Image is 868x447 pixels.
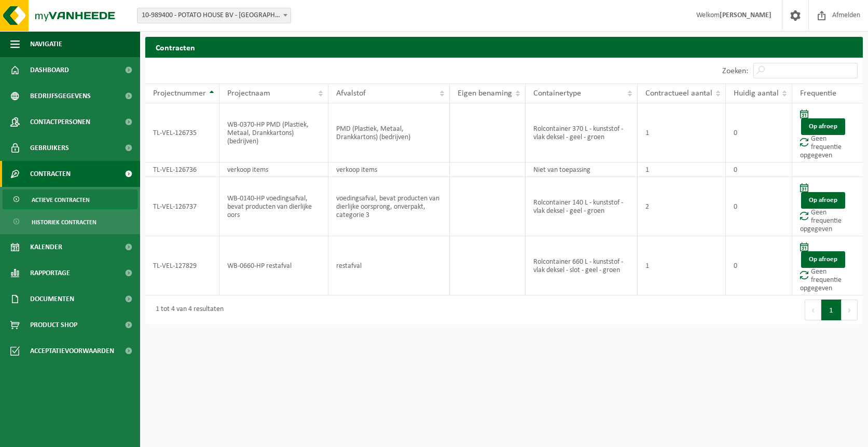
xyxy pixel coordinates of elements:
span: Containertype [533,89,581,98]
button: 1 [821,300,842,320]
td: Rolcontainer 140 L - kunststof - vlak deksel - geel - groen [526,177,638,236]
h2: Contracten [145,37,863,57]
div: 1 tot 4 van 4 resultaten [150,301,224,319]
td: Geen frequentie opgegeven [792,177,863,236]
td: 0 [726,177,792,236]
span: Bedrijfsgegevens [30,83,91,109]
td: 0 [726,162,792,177]
td: Niet van toepassing [526,162,638,177]
span: Product Shop [30,312,77,338]
a: Actieve contracten [3,189,137,209]
td: 1 [638,162,726,177]
td: TL-VEL-127829 [145,236,219,295]
span: Rapportage [30,260,70,286]
td: WB-0140-HP voedingsafval, bevat producten van dierlijke oors [219,177,328,236]
td: 1 [638,236,726,295]
span: Afvalstof [336,89,366,98]
a: Op afroep [801,192,845,209]
td: 0 [726,103,792,162]
span: Navigatie [30,31,62,57]
span: Historiek contracten [32,212,97,232]
span: Projectnaam [227,89,270,98]
td: 2 [638,177,726,236]
td: Geen frequentie opgegeven [792,236,863,295]
span: Huidig aantal [734,89,779,98]
td: TL-VEL-126737 [145,177,219,236]
span: Contractueel aantal [645,89,712,98]
span: Dashboard [30,57,69,83]
td: TL-VEL-126735 [145,103,219,162]
span: Acceptatievoorwaarden [30,338,114,364]
a: Op afroep [801,118,845,135]
td: verkoop items [219,162,328,177]
td: TL-VEL-126736 [145,162,219,177]
td: Rolcontainer 370 L - kunststof - vlak deksel - geel - groen [526,103,638,162]
span: 10-989400 - POTATO HOUSE BV - ROESELARE [137,8,291,23]
td: PMD (Plastiek, Metaal, Drankkartons) (bedrijven) [328,103,449,162]
td: WB-0660-HP restafval [219,236,328,295]
a: Op afroep [801,251,845,268]
span: Gebruikers [30,135,69,161]
td: Rolcontainer 660 L - kunststof - vlak deksel - slot - geel - groen [526,236,638,295]
span: Projectnummer [153,89,206,98]
span: Frequentie [800,89,836,98]
span: Actieve contracten [32,190,90,210]
span: 10-989400 - POTATO HOUSE BV - ROESELARE [137,8,291,23]
td: 0 [726,236,792,295]
td: Geen frequentie opgegeven [792,103,863,162]
strong: [PERSON_NAME] [720,11,771,19]
td: voedingsafval, bevat producten van dierlijke oorsprong, onverpakt, categorie 3 [328,177,449,236]
td: WB-0370-HP PMD (Plastiek, Metaal, Drankkartons) (bedrijven) [219,103,328,162]
td: verkoop items [328,162,449,177]
span: Contactpersonen [30,109,90,135]
span: Contracten [30,161,71,187]
button: Previous [805,300,821,320]
a: Historiek contracten [3,212,137,232]
span: Kalender [30,234,62,260]
label: Zoeken: [722,67,748,75]
td: 1 [638,103,726,162]
span: Eigen benaming [458,89,512,98]
button: Next [842,300,858,320]
span: Documenten [30,286,74,312]
td: restafval [328,236,449,295]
